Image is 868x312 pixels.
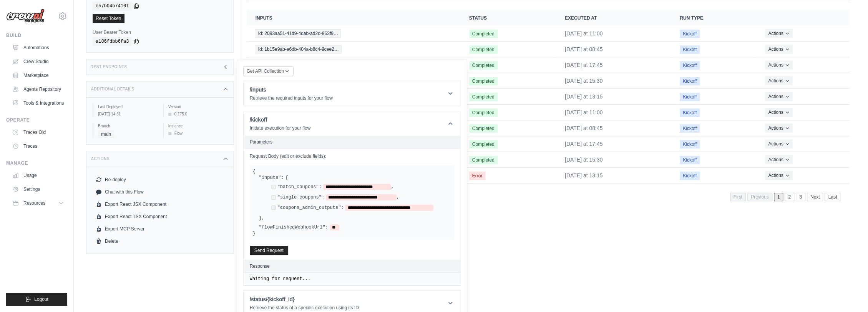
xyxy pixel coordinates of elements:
[469,93,498,101] span: Completed
[680,156,700,164] span: Kickoff
[830,275,868,312] div: Widget de chat
[277,205,344,211] label: "coupons_admin_outputs":
[830,275,868,312] iframe: Chat Widget
[259,175,284,181] label: "inputs":
[34,296,48,302] span: Logout
[9,183,67,195] a: Settings
[98,112,121,116] time: September 24, 2025 at 14:31 GMT-3
[256,29,341,38] span: Id: 2093aa51-41d9-4dab-ad2d-863f9…
[168,123,227,129] label: Instance
[565,141,603,147] time: September 21, 2025 at 17:45 GMT-3
[765,45,792,54] button: Actions for execution
[765,123,792,133] button: Actions for execution
[469,45,498,54] span: Completed
[9,55,67,68] a: Crew Studio
[91,65,127,69] h3: Test Endpoints
[9,140,67,152] a: Traces
[680,93,700,101] span: Kickoff
[9,126,67,138] a: Traces Old
[262,215,264,221] span: ,
[680,30,700,38] span: Kickoff
[469,77,498,85] span: Completed
[253,169,256,174] span: {
[9,69,67,82] a: Marketplace
[565,30,603,37] time: September 23, 2025 at 11:00 GMT-3
[765,92,792,101] button: Actions for execution
[168,130,227,136] div: Flow
[93,186,227,198] a: Chat with this Flow
[250,95,333,101] p: Retrieve the required inputs for your flow
[469,61,498,70] span: Completed
[565,125,603,131] time: September 22, 2025 at 08:45 GMT-3
[250,86,333,93] h1: /inputs
[6,293,67,306] button: Logout
[680,124,700,133] span: Kickoff
[250,276,454,282] pre: Waiting for request...
[277,184,322,190] label: "batch_coupons":
[680,77,700,85] span: Kickoff
[9,197,67,209] button: Resources
[6,160,67,166] div: Manage
[680,140,700,148] span: Kickoff
[397,194,399,200] span: ,
[765,139,792,148] button: Actions for execution
[168,111,227,117] div: 0.175.0
[250,116,311,123] h1: /kickoff
[168,104,227,110] label: Version
[9,169,67,182] a: Usage
[285,175,288,181] span: {
[680,108,700,117] span: Kickoff
[765,171,792,180] button: Actions for execution
[565,78,603,84] time: September 22, 2025 at 15:30 GMT-3
[250,305,359,311] p: Retrieve the status of a specific execution using its ID
[93,198,227,210] a: Export React JSX Component
[807,193,823,201] a: Next
[774,193,783,201] span: 1
[246,10,460,26] th: Inputs
[825,193,840,201] a: Last
[680,45,700,54] span: Kickoff
[256,45,342,53] span: Id: 1b15e9ab-e6db-404a-b8c4-9cee2…
[93,210,227,223] a: Export React TSX Component
[93,235,227,247] a: Delete
[246,10,850,206] section: Crew executions table
[93,14,124,23] a: Reset Token
[765,60,792,70] button: Actions for execution
[565,109,603,115] time: September 22, 2025 at 11:00 GMT-3
[250,125,311,131] p: Initiate execution for your flow
[256,45,451,53] a: View execution details for Id
[93,2,132,11] code: e57b04b7410f
[259,224,328,230] label: "flowFinishedWebhookUrl":
[556,10,671,26] th: Executed at
[6,117,67,123] div: Operate
[91,87,134,92] h3: Additional Details
[671,10,756,26] th: Run Type
[6,9,45,23] img: Logo
[565,46,603,52] time: September 23, 2025 at 08:45 GMT-3
[6,32,67,38] div: Build
[9,83,67,95] a: Agents Repository
[469,140,498,148] span: Completed
[98,104,157,110] label: Last Deployed
[250,295,359,303] h1: /status/{kickoff_id}
[93,29,227,35] label: User Bearer Token
[565,157,603,163] time: September 21, 2025 at 15:30 GMT-3
[98,130,114,138] span: main
[250,139,454,145] h2: Parameters
[680,172,700,180] span: Kickoff
[259,215,262,221] span: }
[469,124,498,133] span: Completed
[98,123,157,129] label: Branch
[91,157,110,161] h3: Actions
[469,156,498,164] span: Completed
[747,193,772,201] span: Previous
[765,76,792,85] button: Actions for execution
[765,108,792,117] button: Actions for execution
[680,61,700,70] span: Kickoff
[565,172,603,179] time: September 21, 2025 at 13:15 GMT-3
[9,97,67,109] a: Tools & Integrations
[469,108,498,117] span: Completed
[9,42,67,54] a: Automations
[730,193,840,201] nav: Pagination
[277,194,324,200] label: "single_coupons":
